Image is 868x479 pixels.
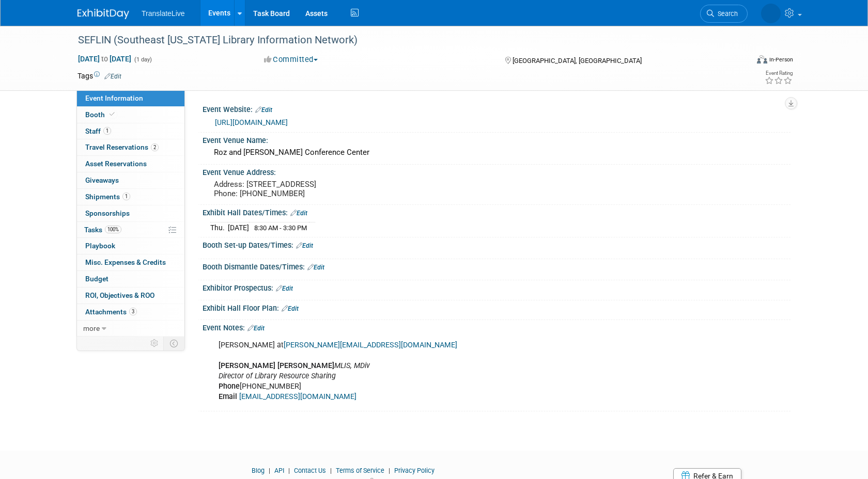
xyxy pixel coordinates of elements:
[85,275,109,283] span: Budget
[513,57,642,65] span: [GEOGRAPHIC_DATA], [GEOGRAPHIC_DATA]
[307,264,324,271] a: Edit
[328,467,334,474] span: |
[203,237,791,251] div: Booth Set-up Dates/Times:
[247,325,265,332] a: Edit
[284,341,457,349] a: [PERSON_NAME][EMAIL_ADDRESS][DOMAIN_NAME]
[255,106,272,114] a: Edit
[85,176,119,184] span: Giveaways
[700,5,748,23] a: Search
[133,56,152,63] span: (1 day)
[219,372,336,380] i: Director of Library Resource Sharing
[77,172,184,188] a: Giveaways
[203,300,791,314] div: Exhibit Hall Floor Plan:
[203,133,791,146] div: Event Venue Name:
[210,145,783,161] div: Roz and [PERSON_NAME] Conference Center
[77,304,184,320] a: Attachments3
[769,56,793,63] div: In-Person
[203,320,791,333] div: Event Notes:
[77,205,184,221] a: Sponsorships
[105,226,121,233] span: 100%
[211,335,677,407] div: [PERSON_NAME] at [PHONE_NUMBER]
[761,4,781,23] img: Sheldon Franklin
[85,242,115,250] span: Playbook
[77,90,184,106] a: Event Information
[77,107,184,123] a: Booth
[765,71,793,76] div: Event Rating
[260,54,322,65] button: Committed
[252,467,265,474] a: Blog
[85,193,130,201] span: Shipments
[129,308,137,315] span: 3
[254,224,307,232] span: 8:30 AM - 3:30 PM
[266,467,273,474] span: |
[276,285,293,292] a: Edit
[334,361,370,370] i: MLIS, MDiv
[274,467,284,474] a: API
[83,324,100,332] span: more
[77,288,184,304] a: ROI, Objectives & ROO
[164,337,185,350] td: Toggle Event Tabs
[239,392,357,401] a: [EMAIL_ADDRESS][DOMAIN_NAME]
[110,111,115,117] i: Booth reservation complete
[219,392,237,401] b: Email
[219,382,240,391] b: Phone
[77,123,184,139] a: Staff1
[290,210,307,217] a: Edit
[77,321,184,337] a: more
[203,205,791,218] div: Exhibit Hall Dates/Times:
[214,180,436,198] pre: Address: [STREET_ADDRESS] Phone: [PHONE_NUMBER]
[78,9,129,19] img: ExhibitDay
[203,102,791,115] div: Event Website:
[336,467,384,474] a: Terms of Service
[85,258,166,266] span: Misc. Expenses & Credits
[757,55,767,63] img: Format-Inperson.png
[215,118,288,126] a: [URL][DOMAIN_NAME]
[77,254,184,270] a: Misc. Expenses & Credits
[146,337,164,350] td: Personalize Event Tab Strip
[85,110,117,119] span: Booth
[203,165,791,178] div: Event Venue Address:
[77,156,184,172] a: Asset Reservations
[296,242,313,249] a: Edit
[78,71,121,81] td: Tags
[85,143,159,151] span: Travel Reservations
[142,9,185,18] span: TranslateLive
[714,10,738,18] span: Search
[85,94,143,102] span: Event Information
[104,73,121,80] a: Edit
[85,291,154,299] span: ROI, Objectives & ROO
[77,222,184,238] a: Tasks100%
[219,361,334,370] b: [PERSON_NAME] [PERSON_NAME]
[203,280,791,294] div: Exhibitor Prospectus:
[122,193,130,200] span: 1
[100,55,110,63] span: to
[85,159,147,168] span: Asset Reservations
[85,127,111,135] span: Staff
[77,238,184,254] a: Playbook
[78,54,132,63] span: [DATE] [DATE]
[386,467,393,474] span: |
[687,54,793,69] div: Event Format
[286,467,292,474] span: |
[85,308,137,316] span: Attachments
[294,467,326,474] a: Contact Us
[77,189,184,205] a: Shipments1
[282,305,299,312] a: Edit
[74,31,732,50] div: SEFLIN (Southeast [US_STATE] Library Information Network)
[103,127,111,135] span: 1
[203,259,791,273] div: Booth Dismantle Dates/Times:
[77,139,184,155] a: Travel Reservations2
[151,143,159,151] span: 2
[77,271,184,287] a: Budget
[210,222,228,233] td: Thu.
[85,209,130,217] span: Sponsorships
[228,222,249,233] td: [DATE]
[84,226,121,234] span: Tasks
[394,467,435,474] a: Privacy Policy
